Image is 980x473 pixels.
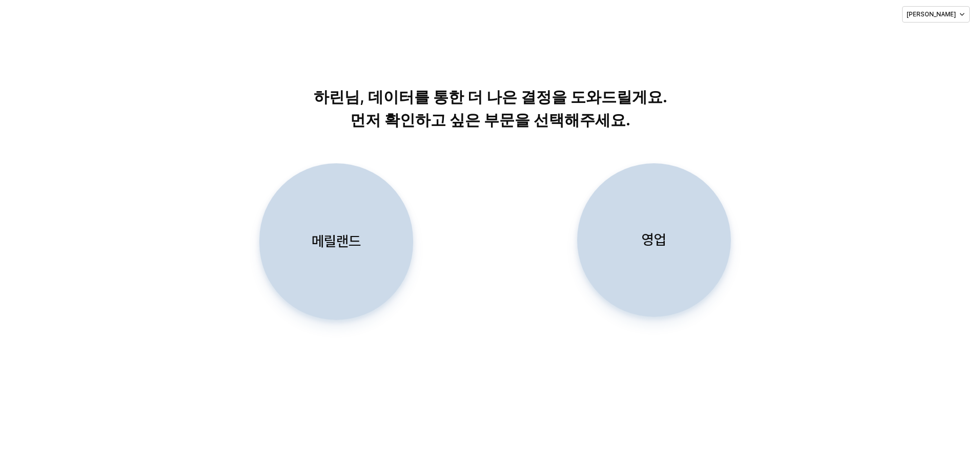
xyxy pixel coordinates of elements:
p: [PERSON_NAME] [907,10,956,18]
button: 메릴랜드 [259,163,413,320]
p: 하린님, 데이터를 통한 더 나은 결정을 도와드릴게요. 먼저 확인하고 싶은 부문을 선택해주세요. [229,85,752,132]
p: 메릴랜드 [312,232,361,251]
p: 영업 [642,230,666,249]
button: [PERSON_NAME] [902,6,970,23]
button: 영업 [577,163,731,317]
